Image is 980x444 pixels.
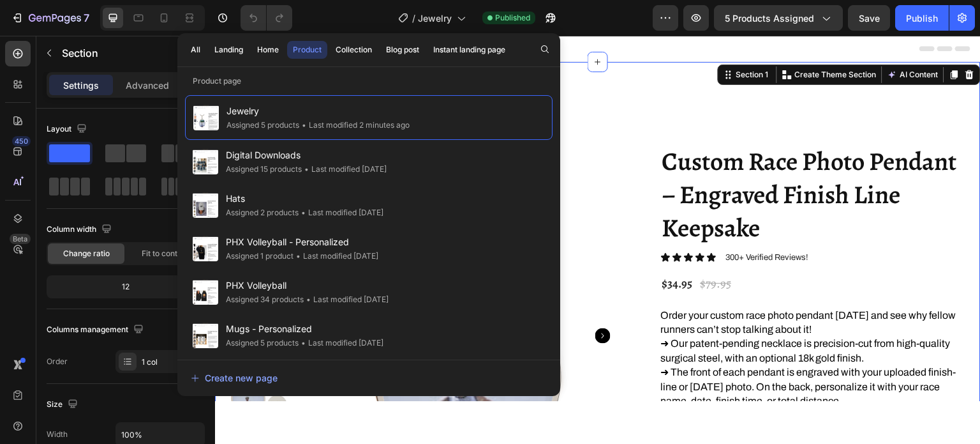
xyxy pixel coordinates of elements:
[226,337,299,349] div: Assigned 5 products
[287,41,327,59] button: Product
[418,11,452,25] span: Jewelry
[226,163,302,176] div: Assigned 15 products
[241,5,292,31] div: Undo/Redo
[47,121,89,138] div: Layout
[336,44,372,56] div: Collection
[126,79,169,92] p: Advanced
[386,44,419,56] div: Blog post
[251,41,285,59] button: Home
[725,11,814,25] span: 5 products assigned
[47,321,146,339] div: Columns management
[214,44,243,56] div: Landing
[519,33,556,45] div: Section 1
[12,136,31,146] div: 450
[302,163,387,176] div: Last modified [DATE]
[10,234,31,244] div: Beta
[304,164,309,174] span: •
[191,44,200,56] div: All
[906,11,938,25] div: Publish
[445,274,741,299] p: Order your custom race photo pendant [DATE] and see why fellow runners can’t stop talking about it!
[299,206,383,219] div: Last modified [DATE]
[302,120,306,130] span: •
[62,45,167,61] p: Section
[433,44,505,56] div: Instant landing page
[299,119,410,132] div: Last modified 2 minutes ago
[301,208,306,217] span: •
[427,41,511,59] button: Instant landing page
[185,41,206,59] button: All
[859,13,880,24] span: Save
[226,278,389,293] span: PHX Volleyball
[412,11,415,25] span: /
[47,396,80,413] div: Size
[209,41,249,59] button: Landing
[47,356,68,367] div: Order
[304,293,389,306] div: Last modified [DATE]
[226,250,293,263] div: Assigned 1 product
[226,234,378,250] span: PHX Volleyball - Personalized
[296,251,301,261] span: •
[299,337,383,349] div: Last modified [DATE]
[191,371,278,385] div: Create new page
[306,295,311,304] span: •
[293,44,322,56] div: Product
[257,44,279,56] div: Home
[63,248,110,259] span: Change ratio
[510,217,593,227] p: 300+ Verified Reviews!
[177,75,560,88] p: Product page
[293,250,378,263] div: Last modified [DATE]
[380,41,425,59] button: Blog post
[848,5,890,31] button: Save
[142,356,202,368] div: 1 col
[84,10,89,26] p: 7
[330,41,378,59] button: Collection
[301,338,306,348] span: •
[445,302,741,385] p: ➜ Our patent-pending necklace is precision-cut from high-quality surgical steel, with an optional...
[47,221,114,238] div: Column width
[380,293,396,308] button: Carousel Next Arrow
[226,293,304,306] div: Assigned 34 products
[63,79,99,92] p: Settings
[226,103,410,119] span: Jewelry
[714,5,843,31] button: 5 products assigned
[226,119,299,132] div: Assigned 5 products
[5,5,95,31] button: 7
[226,321,383,337] span: Mugs - Personalized
[445,108,753,210] h1: Custom Race Photo Pendant – Engraved Finish Line Keepsake
[142,248,189,259] span: Fit to content
[495,12,530,24] span: Published
[190,365,547,391] button: Create new page
[49,278,202,296] div: 12
[226,206,299,219] div: Assigned 2 products
[670,31,726,47] button: AI Content
[895,5,949,31] button: Publish
[580,33,662,45] p: Create Theme Section
[47,429,68,440] div: Width
[484,239,517,257] div: $79.95
[215,36,980,401] iframe: Design area
[226,148,387,163] span: Digital Downloads
[445,239,479,257] div: $34.95
[226,191,383,206] span: Hats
